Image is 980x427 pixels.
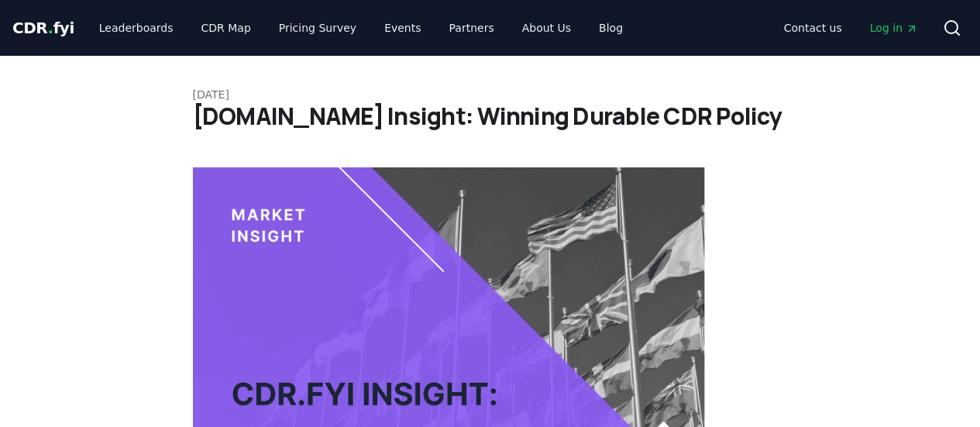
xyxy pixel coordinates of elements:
a: CDR.fyi [12,17,74,39]
a: Contact us [772,14,854,42]
a: Blog [586,14,635,42]
h1: [DOMAIN_NAME] Insight: Winning Durable CDR Policy [193,102,788,130]
a: Leaderboards [87,14,186,42]
a: Events [372,14,433,42]
span: CDR fyi [12,19,74,37]
a: Partners [437,14,507,42]
a: CDR Map [189,14,263,42]
nav: Main [772,14,930,42]
a: Log in [858,14,930,42]
span: . [48,19,53,37]
p: [DATE] [193,87,788,102]
a: Pricing Survey [266,14,369,42]
span: Log in [870,20,918,36]
a: About Us [510,14,583,42]
nav: Main [87,14,635,42]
